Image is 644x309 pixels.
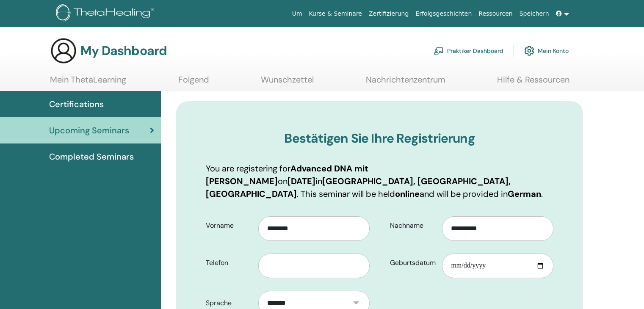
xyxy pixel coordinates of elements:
[306,6,365,22] a: Kurse & Seminare
[516,6,553,22] a: Speichern
[206,176,511,199] b: [GEOGRAPHIC_DATA], [GEOGRAPHIC_DATA], [GEOGRAPHIC_DATA]
[497,74,569,91] a: Hilfe & Ressourcen
[206,131,553,146] h3: Bestätigen Sie Ihre Registrierung
[50,37,77,64] img: generic-user-icon.jpg
[384,255,442,271] label: Geburtsdatum
[206,162,553,200] p: You are registering for on in . This seminar will be held and will be provided in .
[261,74,314,91] a: Wunschzettel
[80,43,167,58] h3: My Dashboard
[524,41,569,60] a: Mein Konto
[49,150,134,163] span: Completed Seminars
[49,98,104,110] span: Certifications
[365,6,412,22] a: Zertifizierung
[50,74,126,91] a: Mein ThetaLearning
[287,176,315,187] b: [DATE]
[178,74,209,91] a: Folgend
[524,44,534,58] img: cog.svg
[199,218,258,234] label: Vorname
[366,74,445,91] a: Nachrichtenzentrum
[49,124,129,137] span: Upcoming Seminars
[289,6,306,22] a: Um
[199,255,258,271] label: Telefon
[395,188,420,199] b: online
[384,218,442,234] label: Nachname
[434,41,503,60] a: Praktiker Dashboard
[412,6,475,22] a: Erfolgsgeschichten
[508,188,541,199] b: German
[56,4,157,23] img: logo.png
[475,6,516,22] a: Ressourcen
[434,47,444,55] img: chalkboard-teacher.svg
